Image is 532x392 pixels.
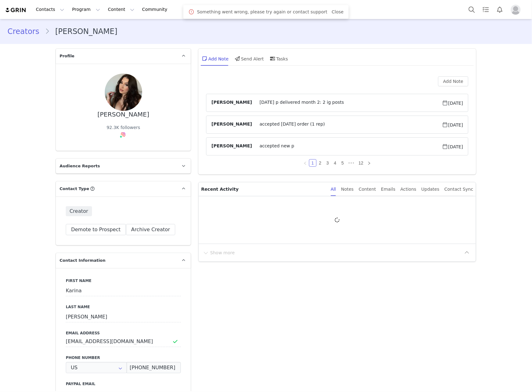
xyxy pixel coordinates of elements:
i: icon: left [303,161,307,165]
li: 12 [356,159,366,167]
div: Updates [421,182,439,196]
input: Country [66,362,127,373]
button: Program [68,2,104,17]
span: Profile [60,53,75,59]
a: Community [138,2,174,17]
span: Something went wrong, please try again or contact support [197,9,327,15]
span: ••• [346,159,356,167]
button: Search [465,2,479,17]
button: Notifications [493,2,507,17]
span: Contact Information [60,257,105,264]
label: First Name [66,278,181,284]
li: Previous Page [302,159,309,167]
button: Add Note [438,76,468,86]
a: Creators [7,26,45,37]
a: Close [332,9,344,14]
div: Send Alert [234,51,264,66]
img: grin logo [5,7,27,13]
span: Audience Reports [60,163,100,169]
span: Contact Type [60,186,89,192]
button: Demote to Prospect [66,224,126,235]
label: Paypal Email [66,381,181,387]
div: Notes [341,182,354,196]
button: Content [104,2,138,17]
button: Archive Creator [126,224,176,235]
span: accepted [DATE] order (1 rep) [252,121,442,128]
button: Profile [507,5,527,15]
a: 3 [324,160,331,166]
input: Email Address [66,336,181,347]
li: 2 [317,159,324,167]
span: [PERSON_NAME] [211,143,252,150]
li: Next Page [365,159,373,167]
button: Contacts [32,2,68,17]
div: 92.3K followers [107,124,140,131]
div: Emails [381,182,395,196]
span: [DATE] [442,99,463,107]
div: All [331,182,336,196]
li: 3 [324,159,331,167]
a: 1 [309,160,316,166]
a: 12 [357,160,365,166]
div: Actions [400,182,416,196]
span: [PERSON_NAME] [211,121,252,128]
button: Show more [202,248,235,258]
span: accepted new p [252,143,442,150]
img: placeholder-profile.jpg [511,5,521,15]
li: Next 5 Pages [346,159,356,167]
a: 2 [317,160,324,166]
img: c99550c1-e6de-4708-9cdb-62bf76cbe200.jpg [105,74,142,111]
i: icon: right [367,161,371,165]
span: [DATE] [442,121,463,128]
p: Recent Activity [201,182,326,196]
div: Contact Sync [444,182,473,196]
li: 1 [309,159,317,167]
div: [PERSON_NAME] [98,111,149,118]
a: Tasks [479,2,493,17]
span: [DATE] p delivered month 2: 2 ig posts [252,99,442,107]
label: Email Address [66,330,181,336]
div: Add Note [201,51,229,66]
a: 4 [332,160,339,166]
label: Phone Number [66,355,181,361]
a: 5 [339,160,346,166]
div: Tasks [269,51,288,66]
img: instagram.svg [121,132,126,137]
span: [PERSON_NAME] [211,99,252,107]
label: Last Name [66,304,181,310]
span: Creator [66,206,92,216]
input: (XXX) XXX-XXXX [127,362,181,373]
li: 4 [331,159,339,167]
li: 5 [339,159,346,167]
div: Content [359,182,376,196]
span: [DATE] [442,143,463,150]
